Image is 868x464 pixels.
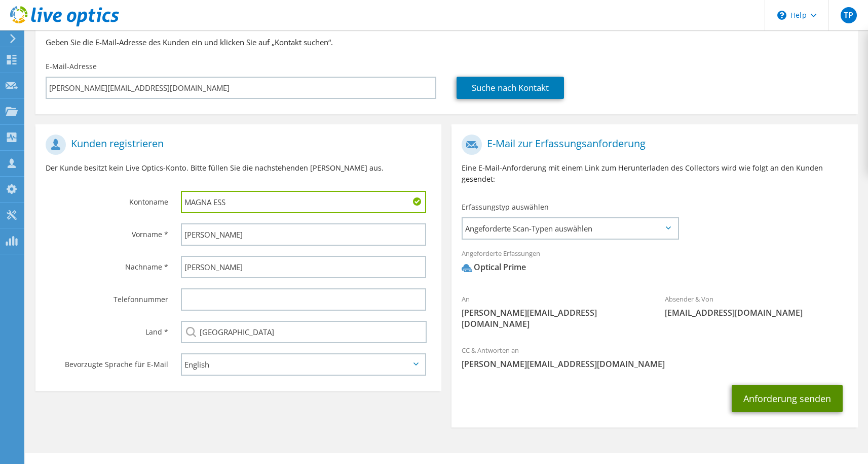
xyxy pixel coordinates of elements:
[462,358,847,370] span: [PERSON_NAME][EMAIL_ADDRESS][DOMAIN_NAME]
[46,321,168,337] label: Land *
[46,37,848,48] h3: Geben Sie die E-Mail-Adresse des Kunden ein und klicken Sie auf „Kontakt suchen“.
[463,218,677,239] span: Angeforderte Scan-Typen auswählen
[451,340,857,375] div: CC & Antworten an
[46,191,168,207] label: Kontoname
[46,162,431,174] p: Der Kunde besitzt kein Live Optics-Konto. Bitte füllen Sie die nachstehenden [PERSON_NAME] aus.
[841,7,857,23] span: TP
[462,162,847,185] p: Eine E-Mail-Anforderung mit einem Link zum Herunterladen des Collectors wird wie folgt an den Kun...
[451,243,857,283] div: Angeforderte Erfassungen
[46,61,97,72] label: E-Mail-Adresse
[46,256,168,272] label: Nachname *
[462,261,526,273] div: Optical Prime
[457,77,564,99] a: Suche nach Kontakt
[46,135,426,155] h1: Kunden registrieren
[46,223,168,240] label: Vorname *
[655,288,858,323] div: Absender & Von
[462,307,645,329] span: [PERSON_NAME][EMAIL_ADDRESS][DOMAIN_NAME]
[665,307,848,318] span: [EMAIL_ADDRESS][DOMAIN_NAME]
[46,353,168,370] label: Bevorzugte Sprache für E-Mail
[732,385,843,412] button: Anforderung senden
[462,135,842,155] h1: E-Mail zur Erfassungsanforderung
[777,11,786,20] svg: \n
[462,202,549,212] label: Erfassungstyp auswählen
[46,288,168,305] label: Telefonnummer
[451,288,655,335] div: An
